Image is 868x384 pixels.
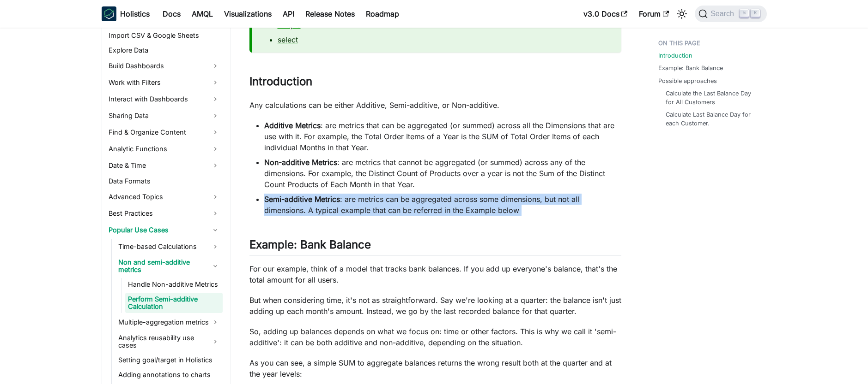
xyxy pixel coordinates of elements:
[666,110,758,128] a: Calculate Last Balance Day for each Customer.
[264,120,621,153] li: : are metrics that can be aggregated (or summed) across all the Dimensions that are use with it. ...
[115,368,223,381] a: Adding annotations to charts
[157,6,186,21] a: Docs
[360,6,405,21] a: Roadmap
[300,6,360,21] a: Release Notes
[658,64,723,72] a: Example: Bank Balance
[92,28,231,384] nav: Docs sidebar
[115,239,223,254] a: Time-based Calculations
[102,6,116,21] img: Holistics
[249,263,621,285] p: For our example, think of a model that tracks bank balances. If you add up everyone's balance, th...
[249,295,621,317] p: But when considering time, it's not as straightforward. Say we're looking at a quarter: the balan...
[102,6,150,21] a: HolisticsHolistics
[106,29,223,42] a: Import CSV & Google Sheets
[106,92,223,106] a: Interact with Dashboards
[125,278,223,291] a: Handle Non-additive Metrics
[115,354,223,366] a: Setting goal/target in Holistics
[249,357,621,379] p: As you can see, a simple SUM to aggregate balances returns the wrong result both at the quarter a...
[277,6,300,21] a: API
[249,100,621,111] p: Any calculations can be either Additive, Semi-additive, or Non-additive.
[106,223,223,237] a: Popular Use Cases
[249,75,621,92] h2: Introduction
[264,194,621,216] li: : are metrics can be aggregated across some dimensions, but not all dimensions. A typical example...
[106,59,223,73] a: Build Dashboards
[106,125,223,140] a: Find & Organize Content
[658,77,717,85] a: Possible approaches
[264,157,621,190] li: : are metrics that cannot be aggregated (or summed) across any of the dimensions. For example, th...
[106,158,223,173] a: Date & Time
[578,6,633,21] a: v3.0 Docs
[740,9,749,18] kbd: ⌘
[264,121,321,130] strong: Additive Metrics
[120,8,150,19] b: Holistics
[115,315,223,330] a: Multiple-aggregation metrics
[264,195,340,204] strong: Semi-additive Metrics
[219,6,277,21] a: Visualizations
[125,293,223,313] a: Perform Semi-additive Calculation
[186,6,219,21] a: AMQL
[106,75,223,90] a: Work with Filters
[264,158,337,167] strong: Non-additive Metrics
[249,238,621,255] h2: Example: Bank Balance
[278,35,298,44] a: select
[695,6,766,22] button: Search (Command+K)
[751,9,760,18] kbd: K
[633,6,674,21] a: Forum
[106,206,223,221] a: Best Practices
[106,175,223,188] a: Data Formats
[249,326,621,348] p: So, adding up balances depends on what we focus on: time or other factors. This is why we call it...
[708,10,740,18] span: Search
[106,108,223,123] a: Sharing Data
[106,44,223,57] a: Explore Data
[115,331,223,352] a: Analytics reusability use cases
[106,189,223,204] a: Advanced Topics
[674,6,689,21] button: Switch between dark and light mode (currently light mode)
[666,89,758,106] a: Calculate the Last Balance Day for All Customers
[115,256,223,276] a: Non and semi-additive metrics
[658,51,692,60] a: Introduction
[106,142,223,156] a: Analytic Functions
